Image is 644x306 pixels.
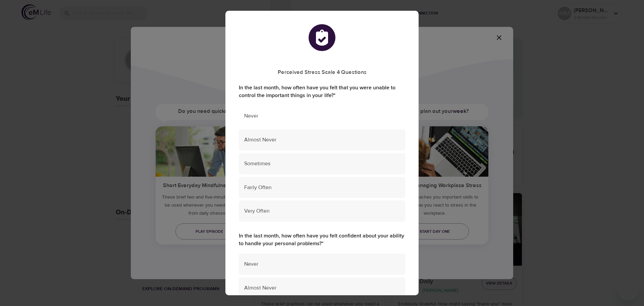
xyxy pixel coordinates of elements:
span: Almost Never [244,284,400,292]
span: Fairly Often [244,184,400,191]
label: In the last month, how often have you felt that you were unable to control the important things i... [239,84,405,99]
h5: Perceived Stress Scale 4 Questions [239,69,405,76]
label: In the last month, how often have you felt confident about your ability to handle your personal p... [239,232,405,248]
span: Sometimes [244,160,400,168]
span: Very Often [244,207,400,215]
span: Never [244,260,400,268]
span: Almost Never [244,136,400,144]
span: Never [244,112,400,120]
